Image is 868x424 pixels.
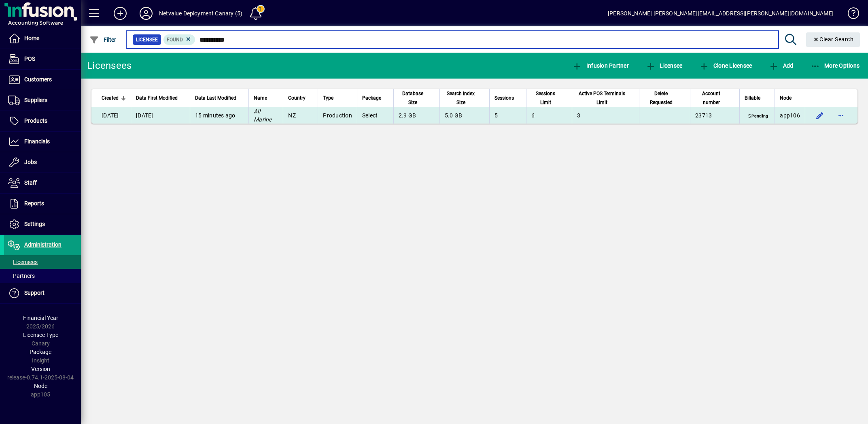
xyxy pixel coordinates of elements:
em: Marine [254,116,272,123]
div: Active POS Terminals Limit [577,89,634,107]
button: Add [107,6,133,21]
a: Partners [4,269,81,283]
td: 15 minutes ago [190,107,248,124]
span: Products [24,117,47,124]
span: Search Index Size [445,89,477,107]
div: Package [362,94,388,102]
div: Node [780,94,800,102]
button: Filter [87,32,119,47]
span: Package [30,349,51,355]
span: Type [323,94,333,102]
div: Delete Requested [644,89,685,107]
span: Home [24,35,39,41]
div: Search Index Size [445,89,484,107]
td: 5.0 GB [439,107,489,124]
a: Reports [4,194,81,214]
span: Country [288,94,306,102]
td: 6 [526,107,572,124]
a: Products [4,111,81,131]
span: Settings [24,221,45,227]
div: [PERSON_NAME] [PERSON_NAME][EMAIL_ADDRESS][PERSON_NAME][DOMAIN_NAME] [608,7,834,20]
span: Partners [8,273,35,279]
span: Licensees [8,259,38,265]
a: Support [4,283,81,303]
a: Financials [4,132,81,152]
span: Administration [24,241,62,248]
span: Licensee [136,36,158,44]
span: Version [31,366,50,372]
span: Node [34,383,47,389]
a: Staff [4,173,81,193]
span: Found [167,37,183,43]
span: POS [24,55,35,62]
div: Licensees [87,59,132,72]
span: app106.prod.infusionbusinesssoftware.com [780,112,800,119]
span: Data First Modified [136,94,178,102]
td: 2.9 GB [393,107,439,124]
a: Suppliers [4,90,81,111]
div: Type [323,94,352,102]
button: Licensee [644,58,685,73]
span: Clear Search [813,36,854,43]
a: Home [4,28,81,49]
span: Customers [24,76,52,83]
span: Reports [24,200,44,207]
td: [DATE] [131,107,190,124]
span: Created [102,94,119,102]
span: Add [769,62,793,69]
a: Settings [4,214,81,234]
mat-chip: Found Status: Found [163,34,195,45]
div: Netvalue Deployment Canary (5) [159,7,242,20]
span: Support [24,290,45,296]
td: 23713 [690,107,739,124]
button: Infusion Partner [570,58,631,73]
td: Production [318,107,357,124]
a: Knowledge Base [842,2,858,28]
span: Data Last Modified [195,94,236,102]
div: Account number [695,89,734,107]
span: Sessions [494,94,514,102]
button: Edit [813,109,826,122]
button: Add [767,58,795,73]
td: Select [357,107,393,124]
span: Infusion Partner [572,62,629,69]
button: Profile [133,6,159,21]
button: More Options [809,58,862,73]
span: Filter [89,36,117,43]
td: NZ [283,107,318,124]
span: Package [362,94,381,102]
span: Licensee [646,62,683,69]
a: Jobs [4,152,81,173]
div: Data Last Modified [195,94,244,102]
span: Jobs [24,159,37,165]
span: Account number [695,89,727,107]
div: Created [102,94,126,102]
span: Database Size [399,89,427,107]
a: Customers [4,70,81,90]
span: Staff [24,179,37,186]
button: Clear [806,32,860,47]
button: Clone Licensee [697,58,754,73]
div: Name [254,94,278,102]
div: Sessions [494,94,521,102]
span: Clone Licensee [699,62,752,69]
button: More options [834,109,847,122]
a: POS [4,49,81,69]
span: Active POS Terminals Limit [577,89,626,107]
span: Node [780,94,792,102]
span: Name [254,94,267,102]
span: Financial Year [23,315,58,321]
span: Licensee Type [23,332,58,338]
a: Licensees [4,255,81,269]
span: Financials [24,138,50,145]
div: Country [288,94,313,102]
span: Billable [745,94,760,102]
div: Data First Modified [136,94,185,102]
td: 3 [572,107,639,124]
span: Suppliers [24,97,47,103]
span: Delete Requested [644,89,678,107]
td: 5 [489,107,526,124]
div: Database Size [399,89,435,107]
span: More Options [811,62,860,69]
div: Billable [745,94,770,102]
